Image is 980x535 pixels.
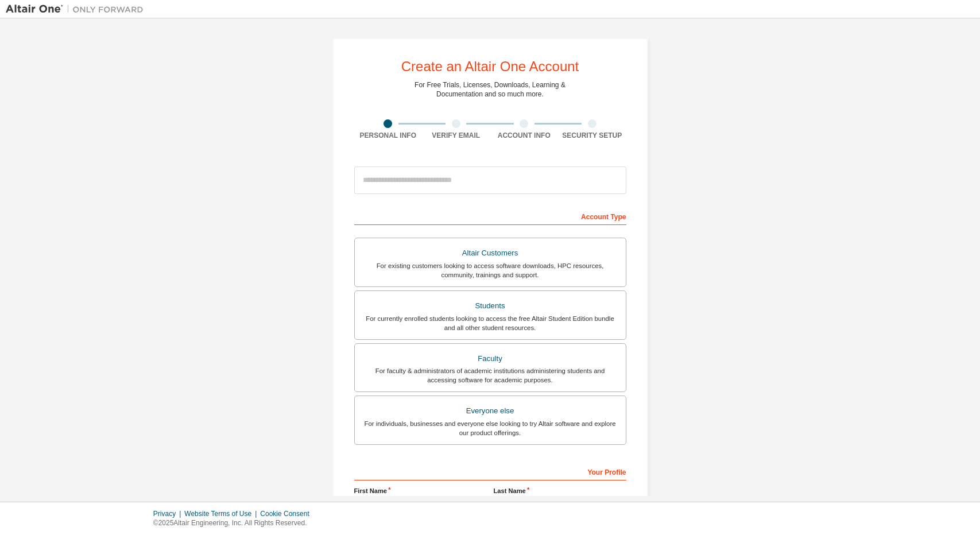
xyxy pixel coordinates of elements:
[184,509,260,518] div: Website Terms of Use
[401,60,579,73] div: Create an Altair One Account
[362,261,619,280] div: For existing customers looking to access software downloads, HPC resources, community, trainings ...
[362,314,619,332] div: For currently enrolled students looking to access the free Altair Student Edition bundle and all ...
[362,298,619,314] div: Students
[558,131,626,140] div: Security Setup
[354,207,626,225] div: Account Type
[354,486,487,495] label: First Name
[6,3,149,15] img: Altair One
[362,351,619,367] div: Faculty
[422,131,490,140] div: Verify Email
[362,403,619,419] div: Everyone else
[362,366,619,385] div: For faculty & administrators of academic institutions administering students and accessing softwa...
[494,486,626,495] label: Last Name
[490,131,559,140] div: Account Info
[260,509,316,518] div: Cookie Consent
[415,80,565,99] div: For Free Trials, Licenses, Downloads, Learning & Documentation and so much more.
[153,518,316,528] p: © 2025 Altair Engineering, Inc. All Rights Reserved.
[362,419,619,437] div: For individuals, businesses and everyone else looking to try Altair software and explore our prod...
[354,131,423,140] div: Personal Info
[362,245,619,261] div: Altair Customers
[354,462,626,480] div: Your Profile
[153,509,184,518] div: Privacy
